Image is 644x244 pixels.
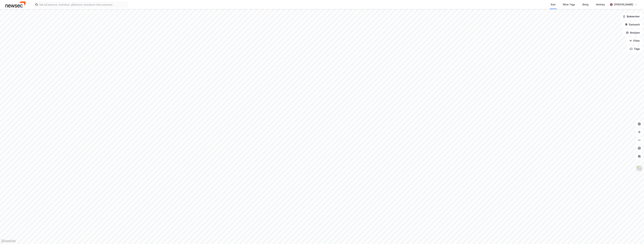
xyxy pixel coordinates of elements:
[38,2,128,7] input: Søk på adresse, matrikkel, gårdeiere, leietakere eller personer
[614,3,633,7] div: [PERSON_NAME]
[596,3,605,7] div: Verktøy
[551,3,556,7] div: Kart
[582,3,588,7] div: Bolig
[627,228,644,244] iframe: Chat Widget
[563,3,575,7] div: Mine Tags
[5,2,26,7] img: newsec-logo.f6e21ccffca1b3a03d2d.png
